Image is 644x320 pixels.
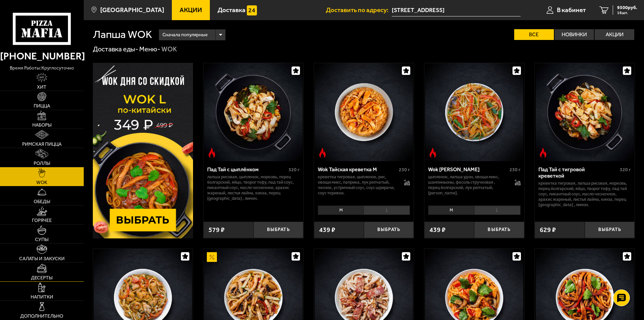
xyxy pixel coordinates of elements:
[318,166,397,173] div: Wok Тайская креветка M
[474,205,521,215] li: L
[535,63,635,161] a: Острое блюдоПад Тай с тигровой креветкой
[31,295,53,300] span: Напитки
[315,63,413,161] img: Wok Тайская креветка M
[557,7,586,13] span: В кабинет
[32,123,51,128] span: Наборы
[289,167,300,173] span: 320 г
[31,276,52,280] span: Десерты
[22,142,62,147] span: Римская пицца
[209,227,225,233] span: 579 ₽
[254,222,303,238] button: Выбрать
[100,7,164,13] span: [GEOGRAPHIC_DATA]
[424,63,524,161] a: Острое блюдоWok Карри М
[318,174,397,196] p: креветка тигровая, цыпленок, рис, овощи микс, паприка, лук репчатый, чеснок, устричный соус, соус...
[36,180,47,185] span: WOK
[540,227,556,233] span: 629 ₽
[37,85,46,90] span: Хит
[207,174,300,201] p: лапша рисовая, цыпленок, морковь, перец болгарский, яйцо, творог тофу, пад тай соус, пикантный со...
[204,63,302,161] img: Пад Тай с цыплёнком
[180,7,202,13] span: Акции
[326,7,392,13] span: Доставить по адресу:
[161,45,177,54] div: WOK
[207,252,217,262] img: Акционный
[247,5,257,15] img: 15daf4d41897b9f0e9f617042186c801.svg
[207,166,287,173] div: Пад Тай с цыплёнком
[536,63,634,161] img: Пад Тай с тигровой креветкой
[620,167,631,173] span: 320 г
[617,11,637,15] span: 16 шт.
[429,227,446,233] span: 439 ₽
[538,166,618,179] div: Пад Тай с тигровой креветкой
[474,222,524,238] button: Выбрать
[207,148,217,158] img: Острое блюдо
[203,63,303,161] a: Острое блюдоПад Тай с цыплёнком
[364,205,410,215] li: L
[218,7,245,13] span: Доставка
[34,161,50,166] span: Роллы
[93,29,152,40] h1: Лапша WOK
[392,4,521,16] input: Ваш адрес доставки
[162,29,207,41] span: Сначала популярные
[34,199,50,204] span: Обеды
[509,167,521,173] span: 230 г
[20,314,63,319] span: Дополнительно
[32,218,52,223] span: Горячее
[428,205,474,215] li: M
[538,181,631,208] p: креветка тигровая, лапша рисовая, морковь, перец болгарский, яйцо, творог тофу, пад тай соус, пик...
[399,167,410,173] span: 230 г
[93,45,138,53] a: Доставка еды-
[428,148,438,158] img: Острое блюдо
[319,227,335,233] span: 439 ₽
[314,63,414,161] a: Острое блюдоWok Тайская креветка M
[318,205,364,215] li: M
[514,29,554,40] label: Все
[34,104,50,108] span: Пицца
[428,174,508,196] p: цыпленок, лапша удон, овощи микс, шампиньоны, фасоль стручковая , перец болгарский, лук репчатый,...
[364,222,414,238] button: Выбрать
[595,29,634,40] label: Акции
[617,5,637,10] span: 9500 руб.
[139,45,160,53] a: Меню-
[425,63,523,161] img: Wok Карри М
[19,257,65,261] span: Салаты и закуски
[555,29,594,40] label: Новинки
[538,148,548,158] img: Острое блюдо
[585,222,635,238] button: Выбрать
[317,148,328,158] img: Острое блюдо
[428,166,508,173] div: Wok [PERSON_NAME]
[35,237,48,242] span: Супы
